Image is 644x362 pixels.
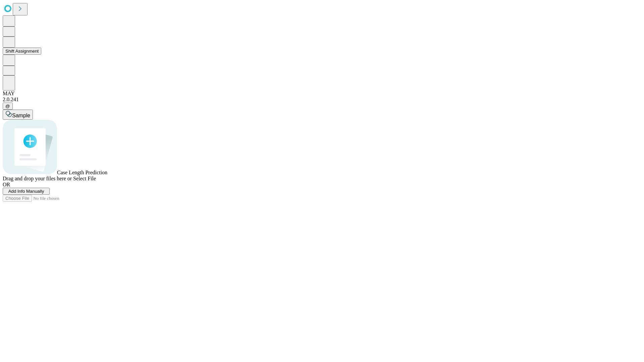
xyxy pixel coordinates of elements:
[3,97,641,103] div: 2.0.241
[3,48,41,55] button: Shift Assignment
[57,170,107,175] span: Case Length Prediction
[8,189,44,194] span: Add Info Manually
[3,103,13,110] button: @
[12,113,30,118] span: Sample
[73,176,96,181] span: Select File
[3,90,641,97] div: MAY
[3,182,10,187] span: OR
[3,176,72,181] span: Drag and drop your files here or
[3,110,33,120] button: Sample
[5,104,10,109] span: @
[3,188,50,195] button: Add Info Manually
